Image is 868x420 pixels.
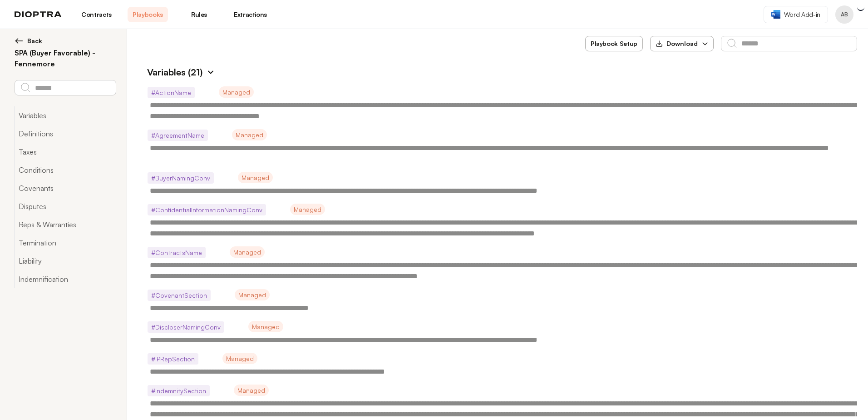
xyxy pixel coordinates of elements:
[650,36,714,51] button: Download
[15,197,116,215] button: Disputes
[784,10,820,19] span: Word Add-in
[15,11,62,18] img: logo
[148,204,266,215] span: # ConfidentialInformationNamingConv
[148,353,198,365] span: # IPRepSection
[835,5,853,24] button: Profile menu
[15,47,116,69] h2: SPA (Buyer Favorable) - Fennemore
[148,130,208,141] span: # AgreementName
[76,7,117,22] a: Contracts
[15,215,116,234] button: Reps & Warranties
[15,36,116,45] button: Back
[128,7,168,22] a: Playbooks
[15,36,24,45] img: left arrow
[15,234,116,252] button: Termination
[234,385,269,396] span: Managed
[585,36,643,51] button: Playbook Setup
[15,125,116,143] button: Definitions
[238,172,273,183] span: Managed
[138,65,202,79] h1: Variables (21)
[206,68,215,77] img: Expand
[656,39,698,48] div: Download
[248,321,283,332] span: Managed
[230,7,271,22] a: Extractions
[179,7,219,22] a: Rules
[219,86,254,98] span: Managed
[15,143,116,161] button: Taxes
[148,290,211,301] span: # CovenantSection
[15,252,116,270] button: Liability
[15,161,116,179] button: Conditions
[235,289,270,300] span: Managed
[232,129,267,140] span: Managed
[27,36,42,45] span: Back
[15,106,116,125] button: Variables
[148,247,206,258] span: # ContractsName
[290,204,325,215] span: Managed
[230,246,265,258] span: Managed
[15,179,116,197] button: Covenants
[148,87,195,98] span: # ActionName
[222,353,257,364] span: Managed
[148,321,224,333] span: # DiscloserNamingConv
[771,10,780,19] img: word
[148,385,210,396] span: # IndemnitySection
[15,270,116,288] button: Indemnification
[148,172,214,184] span: # BuyerNamingConv
[764,6,828,23] a: Word Add-in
